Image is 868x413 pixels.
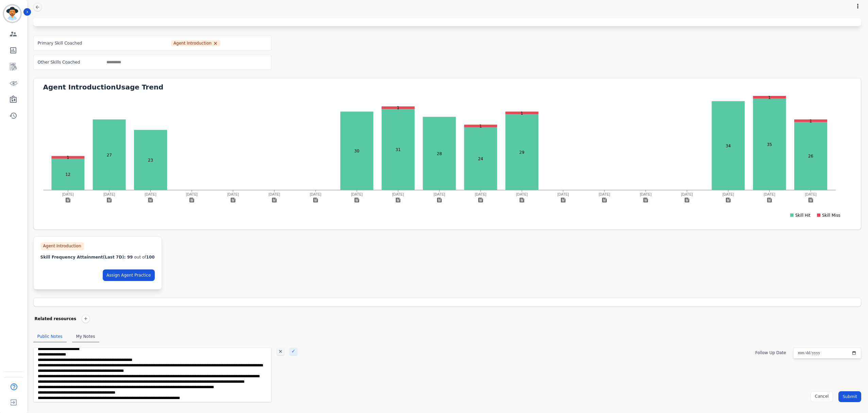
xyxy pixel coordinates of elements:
text: [DATE] [681,192,692,196]
text: [DATE] [351,192,363,196]
text: 1 [809,119,812,123]
img: Bordered avatar [4,5,20,22]
text: [DATE] [805,192,816,196]
text: 26 [808,154,813,159]
text: 29 [519,150,524,155]
text: [DATE] [310,192,321,196]
text: [DATE] [268,192,280,196]
text: [DATE] [392,192,404,196]
div: Related resources [35,315,77,323]
text: [DATE] [186,192,197,196]
button: Assign Agent Practice [103,269,155,281]
ul: selected options [104,59,145,65]
text: [DATE] [599,192,610,196]
button: Remove Agent Introduction [213,41,218,46]
text: [DATE] [433,192,445,196]
div: Agent Introduction Usage Trend [43,82,861,92]
div: Primary Skill Coached [38,36,82,50]
text: [DATE] [557,192,569,196]
text: 1 [397,105,399,110]
text: 28 [437,151,442,156]
text: 1 [768,95,771,100]
text: Skill Hit [795,213,811,218]
ul: selected options [170,39,267,47]
text: 1 [479,124,482,129]
text: [DATE] [764,192,775,196]
button: Cancel [811,391,833,402]
div: Skill Frequency Attainment 99 100 [40,254,155,260]
text: 35 [767,142,772,147]
text: 1 [520,111,523,116]
text: [DATE] [722,192,734,196]
text: [DATE] [640,192,651,196]
text: [DATE] [475,192,486,196]
div: + [82,315,90,323]
div: My Notes [72,331,99,342]
div: ✕ [277,348,284,355]
span: (Last 7D): [103,255,126,260]
text: 34 [725,144,731,148]
button: Submit [838,391,861,402]
div: Agent Introduction [40,242,84,250]
text: [DATE] [227,192,239,196]
text: 23 [148,158,153,163]
text: 31 [395,147,400,152]
text: 1 [67,155,69,160]
text: [DATE] [516,192,528,196]
text: [DATE] [62,192,73,196]
text: 30 [354,149,359,153]
text: [DATE] [145,192,156,196]
text: 24 [478,156,483,161]
label: Follow Up Date [755,350,786,355]
text: 12 [65,172,70,177]
li: Agent Introduction [171,40,220,46]
div: Other Skills Coached [38,55,80,69]
text: [DATE] [103,192,115,196]
div: Public Notes [33,331,67,342]
text: Skill Miss [822,213,840,218]
text: 27 [106,153,112,158]
span: out of [134,255,146,260]
div: ✓ [290,348,297,355]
